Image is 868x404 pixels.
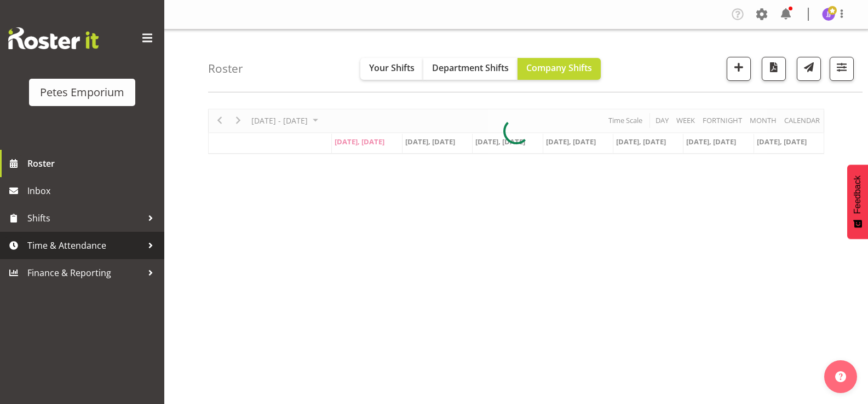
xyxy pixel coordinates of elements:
button: Feedback - Show survey [847,165,868,239]
div: Petes Emporium [40,84,124,101]
button: Filter Shifts [830,57,854,81]
span: Time & Attendance [27,237,142,254]
button: Send a list of all shifts for the selected filtered period to all rostered employees. [797,57,821,81]
span: Department Shifts [432,62,509,74]
span: Your Shifts [369,62,415,74]
span: Roster [27,155,159,172]
button: Your Shifts [360,58,423,80]
img: Rosterit website logo [8,27,99,49]
span: Shifts [27,210,142,226]
img: help-xxl-2.png [835,371,846,382]
button: Add a new shift [727,57,751,81]
button: Department Shifts [423,58,518,80]
h4: Roster [208,62,243,75]
img: janelle-jonkers702.jpg [822,8,835,21]
span: Feedback [853,175,863,214]
span: Company Shifts [526,62,592,74]
button: Download a PDF of the roster according to the set date range. [762,57,786,81]
span: Inbox [27,183,159,199]
button: Company Shifts [518,58,601,80]
span: Finance & Reporting [27,265,142,281]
